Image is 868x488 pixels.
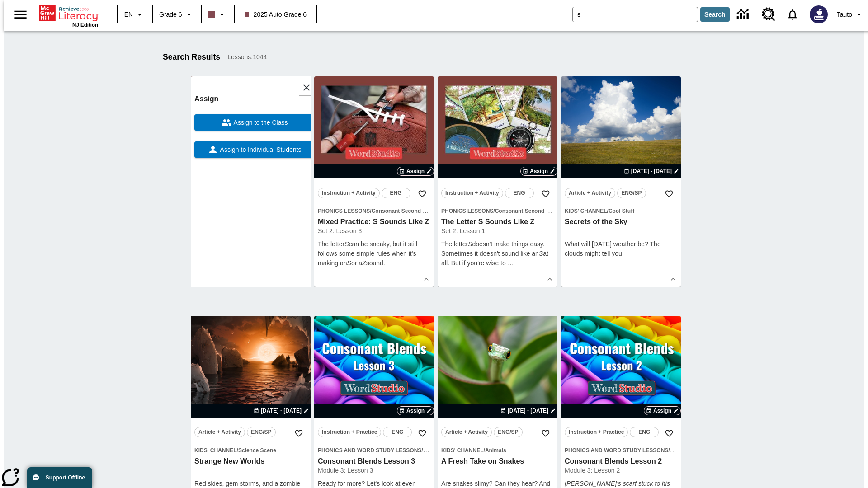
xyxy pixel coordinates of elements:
input: search field [573,7,698,22]
span: Kids' Channel [441,447,484,454]
h6: Assign [194,93,314,105]
span: Article + Activity [198,427,241,437]
button: Profile/Settings [833,6,868,23]
span: ENG [514,188,525,198]
h3: The Letter S Sounds Like Z [441,217,554,227]
span: EN [124,10,133,19]
button: Show Details [543,272,557,286]
button: Select a new avatar [804,3,833,26]
span: Grade 6 [159,10,182,19]
div: lesson details [438,76,557,287]
button: ENG [382,188,410,198]
span: Cool Stuff [609,208,634,214]
img: Avatar [810,5,828,23]
button: Instruction + Activity [318,188,380,198]
span: Consonant Blends [423,447,471,454]
span: / [237,447,238,454]
em: S [347,259,351,267]
span: / [607,208,609,214]
span: … [508,259,514,267]
button: Grade: Grade 6, Select a grade [156,6,198,23]
button: Class color is dark brown. Change class color [204,6,231,23]
em: S [344,240,349,248]
span: Topic: Phonics and Word Study Lessons/Consonant Blends [565,446,677,455]
span: Phonics and Word Study Lessons [565,447,668,454]
button: Aug 24 - Aug 24 Choose Dates [252,407,311,415]
button: Show Details [666,272,680,286]
span: / [370,208,371,214]
div: lesson details [314,76,434,287]
span: ENG/SP [621,188,642,198]
h3: Mixed Practice: S Sounds Like Z [318,217,430,227]
span: ENG [638,427,650,437]
h1: Search Results [163,52,220,62]
em: Z [362,259,366,267]
h3: A Fresh Take on Snakes [441,457,554,466]
button: Article + Activity [441,427,492,437]
span: Phonics Lessons [318,208,370,214]
h3: Consonant Blends Lesson 2 [565,457,677,466]
span: Assign [406,407,425,415]
p: The letter can be sneaky, but it still follows some simple rules when it's making an or a sound. [318,239,430,268]
span: ENG/SP [251,427,271,437]
button: Add to Favorites [538,186,554,202]
span: Consonant Second Sounds [372,208,443,214]
button: Open side menu [7,1,34,28]
p: The letter doesn't make things easy. Sometimes it doesn't sound like an at all. But if you're wis... [441,239,554,268]
div: lesson details [191,76,311,287]
span: Consonant Blends [670,447,718,454]
span: Assign [653,407,671,415]
h3: Secrets of the Sky [565,217,677,227]
button: Article + Activity [565,188,615,198]
span: Topic: Kids' Channel/Animals [441,446,554,455]
button: Close [299,80,314,95]
span: [DATE] - [DATE] [261,407,302,415]
button: Instruction + Activity [441,188,503,198]
span: Instruction + Activity [445,188,499,198]
button: Support Offline [27,467,92,488]
div: Home [39,3,98,28]
span: Assign [406,167,425,175]
span: Topic: Phonics Lessons/Consonant Second Sounds [318,206,430,216]
button: ENG/SP [247,427,276,437]
span: [DATE] - [DATE] [631,167,672,175]
button: Assign Choose Dates [520,167,557,176]
span: Topic: Phonics and Word Study Lessons/Consonant Blends [318,446,430,455]
span: / [668,446,676,454]
span: 2025 Auto Grade 6 [245,10,307,19]
span: Article + Activity [569,188,611,198]
span: Kids' Channel [194,447,237,454]
button: Aug 22 - Aug 22 Choose Dates [622,167,681,175]
a: Home [39,4,98,22]
em: S [468,240,472,248]
span: Topic: Kids' Channel/Cool Stuff [565,206,677,216]
button: ENG [383,427,412,437]
span: Consonant Second Sounds [495,208,566,214]
div: lesson details [561,76,681,287]
span: Assign to the Class [232,118,288,127]
button: Assign Choose Dates [397,167,434,176]
span: Lessons : 1044 [227,52,267,62]
button: Add to Favorites [414,186,430,202]
button: Assign to the Class [194,114,314,131]
span: Science Scene [238,447,276,454]
button: Search [700,7,730,22]
button: Language: EN, Select a language [120,6,149,23]
a: Resource Center, Will open in new tab [756,2,781,27]
button: Add to Favorites [661,186,677,202]
button: Assign Choose Dates [397,406,434,415]
button: Instruction + Practice [565,427,628,437]
span: Tauto [837,10,852,19]
button: Article + Activity [194,427,245,437]
span: / [421,446,429,454]
span: ENG [390,188,402,198]
span: Support Offline [46,474,85,481]
span: Assign to Individual Students [218,145,302,155]
span: Kids' Channel [565,208,607,214]
span: Instruction + Practice [322,427,377,437]
span: Instruction + Practice [569,427,624,437]
button: Aug 26 - Aug 26 Choose Dates [499,407,557,415]
a: Notifications [781,3,804,26]
button: Instruction + Practice [318,427,381,437]
span: / [484,447,485,454]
